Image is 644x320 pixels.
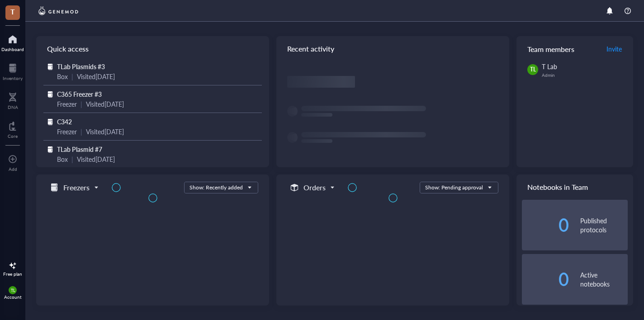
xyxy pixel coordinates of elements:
[8,90,18,110] a: DNA
[580,216,628,234] div: Published protocols
[276,36,509,61] div: Recent activity
[63,182,90,193] h5: Freezers
[516,174,633,200] div: Notebooks in Team
[8,104,18,110] div: DNA
[522,218,569,232] div: 0
[86,99,124,109] div: Visited [DATE]
[57,71,68,81] div: Box
[57,62,105,71] span: TLab Plasmids #3
[71,71,73,81] div: |
[530,66,536,74] span: TL
[8,133,18,139] div: Core
[3,75,23,81] div: Inventory
[80,99,82,109] div: |
[189,184,243,192] div: Show: Recently added
[542,72,628,78] div: Admin
[86,127,124,136] div: Visited [DATE]
[3,271,22,277] div: Free plan
[36,5,80,16] img: genemod-logo
[8,119,18,139] a: Core
[542,62,557,71] span: T Lab
[1,47,24,52] div: Dashboard
[9,166,17,172] div: Add
[71,154,73,164] div: |
[10,6,15,17] span: T
[36,36,269,61] div: Quick access
[522,272,569,287] div: 0
[606,44,622,53] span: Invite
[77,154,115,164] div: Visited [DATE]
[57,89,102,99] span: C365 Freezer #3
[303,182,326,193] h5: Orders
[80,127,82,136] div: |
[3,61,23,81] a: Inventory
[10,288,15,293] span: TL
[57,127,77,136] div: Freezer
[77,71,115,81] div: Visited [DATE]
[57,145,102,154] span: TLab Plasmid #7
[57,154,68,164] div: Box
[580,270,628,288] div: Active notebooks
[606,42,622,56] button: Invite
[57,99,77,109] div: Freezer
[57,117,72,126] span: C342
[4,294,22,300] div: Account
[1,32,24,52] a: Dashboard
[425,184,483,192] div: Show: Pending approval
[516,36,633,61] div: Team members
